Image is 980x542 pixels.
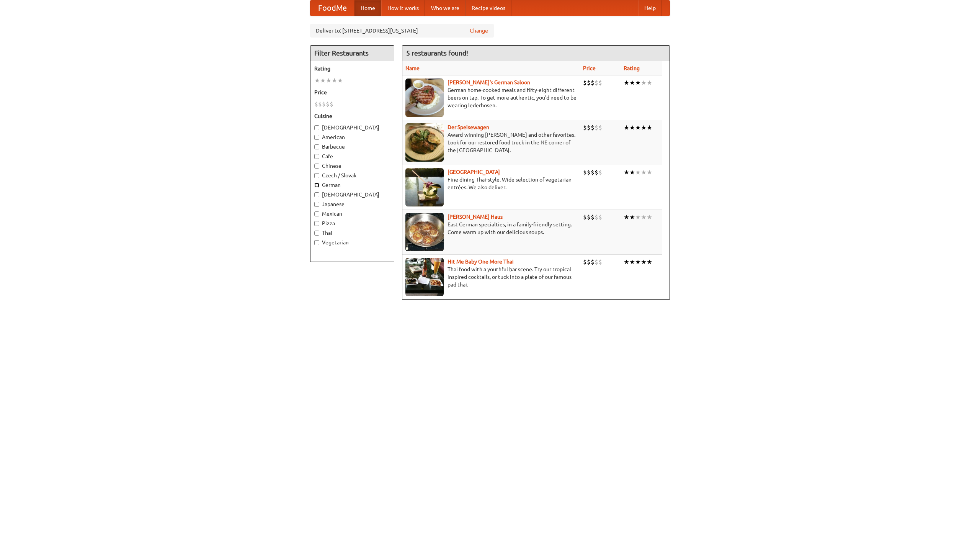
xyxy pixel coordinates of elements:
li: $ [330,100,333,108]
a: Rating [624,65,640,71]
input: Pizza [314,221,319,226]
li: ★ [641,123,647,132]
li: $ [314,100,318,108]
li: $ [322,100,326,108]
a: Help [638,0,662,16]
li: $ [587,168,591,177]
li: ★ [629,258,635,266]
input: [DEMOGRAPHIC_DATA] [314,125,319,130]
img: esthers.jpg [405,79,444,117]
a: How it works [381,0,425,16]
h5: Rating [314,65,390,72]
li: $ [598,168,602,177]
label: Chinese [314,162,390,170]
a: Home [354,0,381,16]
a: Price [583,65,596,71]
b: [PERSON_NAME]'s German Saloon [448,79,530,85]
input: Cafe [314,154,319,159]
li: $ [591,213,595,221]
li: $ [583,258,587,266]
p: German home-cooked meals and fifty-eight different beers on tap. To get more authentic, you'd nee... [405,86,577,109]
label: Mexican [314,210,390,218]
a: Who we are [425,0,465,16]
label: German [314,181,390,189]
input: Mexican [314,211,319,216]
b: [GEOGRAPHIC_DATA] [448,169,500,175]
label: Czech / Slovak [314,172,390,179]
li: ★ [326,76,332,85]
b: Hit Me Baby One More Thai [448,259,514,265]
li: $ [318,100,322,108]
li: ★ [624,123,629,132]
input: Thai [314,231,319,236]
input: Japanese [314,202,319,207]
li: ★ [629,213,635,221]
li: $ [587,123,591,132]
li: $ [591,79,595,87]
li: $ [591,123,595,132]
a: Name [405,65,420,71]
img: satay.jpg [405,168,444,206]
li: $ [591,168,595,177]
a: Change [470,27,488,34]
li: $ [587,258,591,266]
li: $ [598,258,602,266]
li: ★ [641,168,647,177]
input: Czech / Slovak [314,173,319,178]
li: $ [587,79,591,87]
input: American [314,135,319,140]
li: $ [583,123,587,132]
div: Deliver to: [STREET_ADDRESS][US_STATE] [310,24,494,38]
img: speisewagen.jpg [405,123,444,162]
li: $ [583,213,587,221]
p: Fine dining Thai-style. Wide selection of vegetarian entrées. We also deliver. [405,176,577,191]
li: ★ [629,168,635,177]
label: Cafe [314,152,390,160]
a: FoodMe [310,0,354,16]
li: ★ [647,258,652,266]
li: $ [595,79,598,87]
li: ★ [314,76,320,85]
input: [DEMOGRAPHIC_DATA] [314,192,319,197]
img: kohlhaus.jpg [405,213,444,251]
li: $ [598,79,602,87]
a: [PERSON_NAME] Haus [448,214,503,220]
label: Pizza [314,219,390,227]
li: ★ [624,258,629,266]
p: East German specialties, in a family-friendly setting. Come warm up with our delicious soups. [405,221,577,236]
li: ★ [635,213,641,221]
li: ★ [624,79,629,87]
label: American [314,133,390,141]
li: ★ [635,258,641,266]
li: ★ [647,168,652,177]
label: Japanese [314,200,390,208]
h5: Cuisine [314,112,390,120]
label: [DEMOGRAPHIC_DATA] [314,191,390,198]
label: [DEMOGRAPHIC_DATA] [314,124,390,131]
label: Barbecue [314,143,390,151]
li: $ [598,123,602,132]
li: $ [587,213,591,221]
li: $ [595,258,598,266]
li: ★ [629,79,635,87]
li: ★ [320,76,326,85]
li: ★ [635,168,641,177]
li: ★ [624,168,629,177]
li: ★ [641,258,647,266]
li: ★ [641,79,647,87]
a: Der Speisewagen [448,124,489,130]
li: $ [326,100,330,108]
ng-pluralize: 5 restaurants found! [406,49,468,57]
li: ★ [332,76,337,85]
li: $ [595,123,598,132]
li: $ [595,168,598,177]
li: ★ [635,123,641,132]
label: Vegetarian [314,239,390,246]
li: ★ [641,213,647,221]
img: babythai.jpg [405,258,444,296]
a: Recipe videos [465,0,511,16]
p: Thai food with a youthful bar scene. Try our tropical inspired cocktails, or tuck into a plate of... [405,265,577,288]
input: Chinese [314,164,319,169]
li: ★ [635,79,641,87]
